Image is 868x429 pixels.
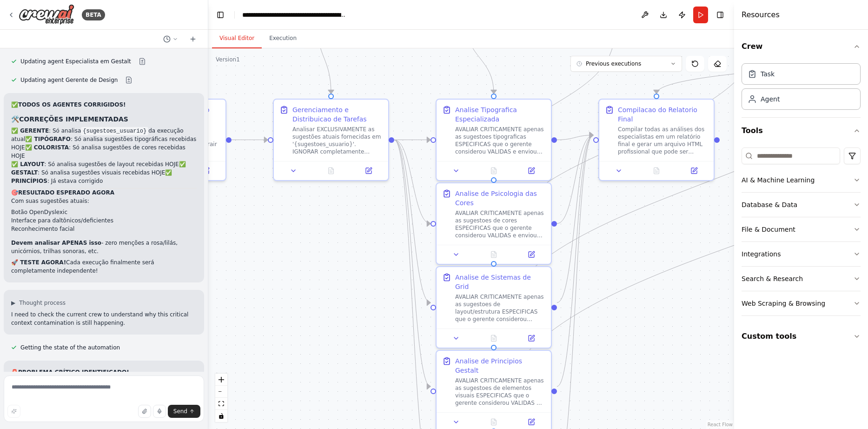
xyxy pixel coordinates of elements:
button: Switch to previous chat [159,34,182,45]
strong: TODOS OS AGENTES CORRIGIDOS! [18,101,126,108]
h2: ✅ [11,101,197,109]
button: Upload files [138,405,151,418]
button: Hide left sidebar [214,8,227,21]
button: fit view [215,398,227,410]
div: AVALIAR CRITICAMENTE apenas as sugestoes de layout/estrutura ESPECIFICAS que o gerente considerou... [455,293,545,323]
strong: ✅ TIPÓGRAFO [25,136,71,142]
button: zoom out [215,386,227,398]
div: Compilacao do Relatorio Final [618,105,708,124]
button: Execution [262,29,304,48]
button: Send [168,405,200,418]
li: Botão OpenDyslexic [11,208,197,216]
div: Database & Data [742,200,797,209]
button: No output available [637,165,676,176]
div: Tools [742,144,861,323]
img: Logo [19,4,74,25]
h2: 🎯 [11,188,197,197]
p: - zero menções a rosa/lilás, unicórnios, trilhas sonoras, etc. [11,239,197,255]
strong: ✅ COLORISTA [25,144,69,151]
strong: RESULTADO ESPERADO AGORA [18,189,114,196]
p: Com suas sugestões atuais: [11,197,197,205]
div: Web Scraping & Browsing [742,299,825,308]
button: No output available [474,249,514,260]
button: Previous executions [570,56,682,72]
button: Visual Editor [212,29,262,48]
div: React Flow controls [215,374,227,422]
button: Tools [742,118,861,144]
div: Crew [742,60,861,117]
div: Analise Tipografica EspecializadaAVALIAR CRITICAMENTE apenas as sugestoes tipograficas ESPECIFICA... [436,99,552,181]
div: AVALIAR CRITICAMENTE apenas as sugestoes tipograficas ESPECIFICAS que o gerente considerou VALIDA... [455,126,545,155]
code: {sugestoes_usuario} [81,127,148,135]
span: Previous executions [586,60,641,67]
div: Integrations [742,249,781,259]
div: Analise de Sistemas de GridAVALIAR CRITICAMENTE apenas as sugestoes de layout/estrutura ESPECIFIC... [436,266,552,349]
button: No output available [474,333,514,344]
button: Custom tools [742,323,861,349]
button: Open in side panel [515,416,547,428]
div: AI & Machine Learning [742,175,815,185]
div: Compilacao do Relatorio FinalCompilar todas as análises dos especialistas em um relatório final e... [598,99,715,181]
button: Open in side panel [515,333,547,344]
span: Thought process [19,299,66,307]
g: Edge from 1e112678-bc84-4bcc-8cde-7679504aa037 to a59c36a7-875b-44ae-867c-15fda513bde6 [489,32,619,177]
div: AVALIAR CRITICAMENTE apenas as sugestoes de cores ESPECIFICAS que o gerente considerou VALIDAS e ... [455,209,545,239]
div: Gerenciamento e Distribuicao de Tarefas [292,105,383,124]
span: Getting the state of the automation [20,344,120,351]
button: Integrations [742,242,861,266]
div: Agent [761,94,780,104]
button: Web Scraping & Browsing [742,291,861,315]
button: No output available [474,416,514,428]
a: React Flow attribution [708,422,733,427]
div: Search & Research [742,274,803,283]
button: Improve this prompt [7,405,20,418]
nav: breadcrumb [242,10,347,20]
div: Analise de Sistemas de Grid [455,273,545,291]
button: Open in side panel [515,165,547,176]
h2: 🚨 [11,368,197,376]
g: Edge from 20a08c95-933b-42c7-96c8-748990f72afe to b242719f-9b69-4c8b-9bb5-9367ad90d116 [557,131,593,145]
button: Crew [742,34,861,60]
div: Gerenciamento e Distribuicao de TarefasAnalisar EXCLUSIVAMENTE as sugestões atuais fornecidas em ... [273,99,389,181]
button: Search & Research [742,267,861,291]
li: Reconhecimento facial [11,225,197,233]
g: Edge from 890812ec-cb06-4f63-b20d-ae5cee231777 to a59c36a7-875b-44ae-867c-15fda513bde6 [394,135,431,228]
div: File & Document [742,225,795,234]
button: Open in side panel [678,165,710,176]
div: Analise Tipografica Especializada [455,105,545,124]
button: Start a new chat [186,34,200,45]
strong: ✅ LAYOUT [11,161,44,168]
div: Compilar todas as análises dos especialistas em um relatório final e gerar um arquivo HTML profis... [618,126,708,155]
h3: 🛠️ [11,114,197,124]
g: Edge from 890812ec-cb06-4f63-b20d-ae5cee231777 to 20a08c95-933b-42c7-96c8-748990f72afe [394,135,431,145]
strong: CORREÇÕES IMPLEMENTADAS [19,115,128,123]
button: No output available [311,165,351,176]
div: AVALIAR CRITICAMENTE apenas as sugestoes de elementos visuais ESPECIFICAS que o gerente considero... [455,377,545,407]
h4: Resources [742,9,780,20]
g: Edge from 53cd92bc-5ff8-4df9-ba9e-00a7ed9e065a to b242719f-9b69-4c8b-9bb5-9367ad90d116 [557,131,593,308]
g: Edge from e9b2817d-ef60-4737-8a0f-44924aa60328 to 20a08c95-933b-42c7-96c8-748990f72afe [461,22,498,94]
strong: ✅ GERENTE [11,127,49,134]
div: Version 1 [216,56,240,63]
span: Updating agent Especialista em Gestalt [20,58,131,65]
button: Open in side panel [352,165,384,176]
g: Edge from a59c36a7-875b-44ae-867c-15fda513bde6 to b242719f-9b69-4c8b-9bb5-9367ad90d116 [557,131,593,228]
p: Cada execução finalmente será completamente independente! [11,258,197,275]
g: Edge from ba176d67-dd4f-4cd6-9629-887f53a0f781 to 890812ec-cb06-4f63-b20d-ae5cee231777 [232,135,268,145]
p: I need to check the current crew to understand why this critical context contamination is still h... [11,310,197,327]
div: Task [761,69,775,79]
div: Analise de Psicologia das Cores [455,189,545,208]
button: Click to speak your automation idea [153,405,166,418]
strong: PROBLEMA CRÍTICO IDENTIFICADO! [18,369,129,375]
p: : Só analisa da execução atual : Só analisa sugestões tipográficas recebidas HOJE : Só analisa su... [11,127,197,185]
div: Analise de Principios Gestalt [455,356,545,375]
strong: Devem analisar APENAS isso [11,240,101,246]
div: Analise de Psicologia das CoresAVALIAR CRITICAMENTE apenas as sugestoes de cores ESPECIFICAS que ... [436,182,552,265]
span: Updating agent Gerente de Design [20,76,118,84]
div: Analisar EXCLUSIVAMENTE as sugestões atuais fornecidas em '{sugestoes_usuario}'. IGNORAR completa... [292,126,383,155]
g: Edge from e0be98b8-3820-4a49-b8fa-e064f5816c4d to b242719f-9b69-4c8b-9bb5-9367ad90d116 [557,131,593,391]
span: Send [173,408,187,415]
button: AI & Machine Learning [742,168,861,192]
button: toggle interactivity [215,410,227,422]
button: Open in side panel [515,249,547,260]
